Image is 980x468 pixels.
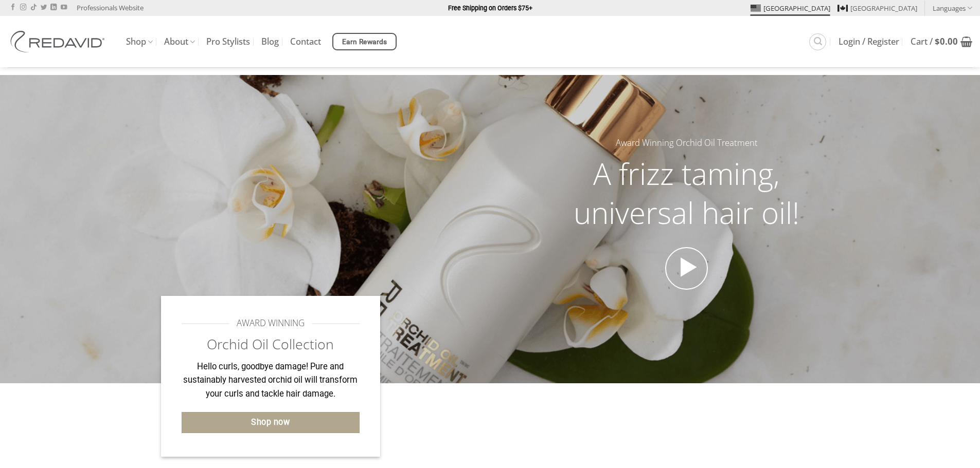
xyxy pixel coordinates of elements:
[8,31,111,52] img: REDAVID Salon Products | United States
[342,36,387,48] span: Earn Rewards
[30,4,37,11] a: Follow on TikTok
[50,4,57,11] a: Follow on LinkedIn
[665,247,708,290] a: Open video in lightbox
[911,30,972,53] a: View cart
[206,32,250,51] a: Pro Stylists
[911,38,958,46] span: Cart /
[935,35,958,47] bdi: 0.00
[20,4,26,11] a: Follow on Instagram
[554,136,819,150] h5: Award Winning Orchid Oil Treatment
[41,4,47,11] a: Follow on Twitter
[237,316,305,330] span: AWARD WINNING
[164,32,195,52] a: About
[751,1,830,16] a: [GEOGRAPHIC_DATA]
[126,32,153,52] a: Shop
[933,1,972,15] a: Languages
[61,4,67,11] a: Follow on YouTube
[839,38,899,46] span: Login / Register
[809,33,826,50] a: Search
[10,4,16,11] a: Follow on Facebook
[935,35,940,47] span: $
[554,154,819,232] h2: A frizz taming, universal hair oil!
[332,33,397,50] a: Earn Rewards
[839,32,899,51] a: Login / Register
[182,360,360,401] p: Hello curls, goodbye damage! Pure and sustainably harvested orchid oil will transform your curls ...
[251,416,290,429] span: Shop now
[448,4,532,12] strong: Free Shipping on Orders $75+
[261,32,279,51] a: Blog
[182,412,360,433] a: Shop now
[290,32,321,51] a: Contact
[838,1,917,16] a: [GEOGRAPHIC_DATA]
[182,335,360,353] h2: Orchid Oil Collection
